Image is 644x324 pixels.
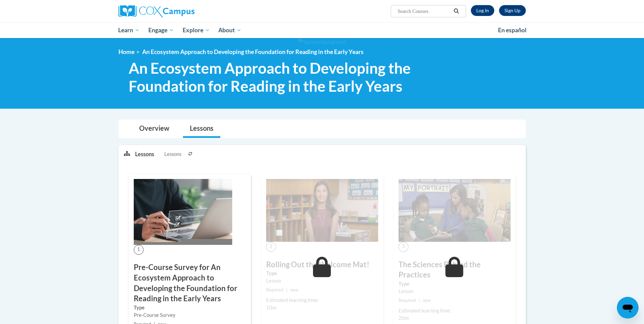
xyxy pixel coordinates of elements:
[148,26,174,34] span: Engage
[118,26,140,34] span: Learn
[164,150,181,158] span: Lessons
[135,150,154,158] p: Lessons
[114,22,144,38] a: Learn
[498,26,527,34] span: En español
[423,298,431,303] span: new
[451,7,461,15] button: Search
[494,23,531,37] a: En español
[118,48,134,55] a: Home
[399,280,511,288] label: Type
[183,26,210,34] span: Explore
[266,277,378,285] div: Lesson
[214,22,246,38] a: About
[132,120,176,138] a: Overview
[266,259,378,270] h3: Rolling Out the Welcome Mat!
[129,59,432,95] span: An Ecosystem Approach to Developing the Foundation for Reading in the Early Years
[134,179,232,245] img: Course Image
[399,259,511,281] h3: The Sciences Behind the Practices
[399,242,408,252] span: 3
[266,270,378,277] label: Type
[134,311,246,319] div: Pre-Course Survey
[134,245,144,255] span: 1
[397,7,451,15] input: Search Courses
[499,5,526,16] a: Register
[419,298,420,303] span: |
[399,298,416,303] span: Required
[471,5,494,16] a: Log In
[399,179,511,242] img: Course Image
[134,262,246,304] h3: Pre-Course Survey for An Ecosystem Approach to Developing the Foundation for Reading in the Early...
[118,5,247,17] a: Cox Campus
[178,22,214,38] a: Explore
[134,304,246,311] label: Type
[266,305,276,310] span: 10m
[617,297,639,319] iframe: Button to launch messaging window
[399,307,511,314] div: Estimated learning time:
[144,22,178,38] a: Engage
[183,120,220,138] a: Lessons
[399,288,511,295] div: Lesson
[266,179,378,242] img: Course Image
[108,22,536,38] div: Main menu
[218,26,241,34] span: About
[286,287,288,292] span: |
[298,38,346,46] img: Section background
[266,242,276,252] span: 2
[266,287,283,292] span: Required
[399,315,409,321] span: 20m
[290,287,298,292] span: new
[142,48,364,55] span: An Ecosystem Approach to Developing the Foundation for Reading in the Early Years
[118,5,195,17] img: Cox Campus
[266,296,378,304] div: Estimated learning time:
